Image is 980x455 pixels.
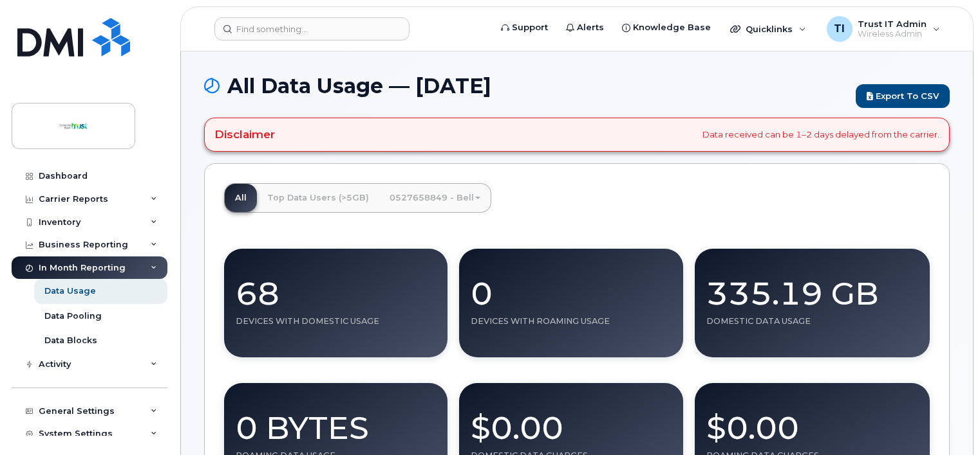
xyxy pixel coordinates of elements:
[379,184,491,212] a: 0527658849 - Bell
[257,184,379,212] a: Top Data Users (>5GB)
[471,316,671,326] div: Devices With Roaming Usage
[471,395,671,451] div: $0.00
[204,118,950,151] div: Data received can be 1–2 days delayed from the carrier.
[236,260,436,316] div: 68
[471,260,671,316] div: 0
[225,184,257,212] a: All
[236,395,436,451] div: 0 Bytes
[706,395,918,451] div: $0.00
[856,84,950,108] a: Export to CSV
[236,316,436,326] div: Devices With Domestic Usage
[214,128,275,141] h4: Disclaimer
[706,260,918,316] div: 335.19 GB
[706,316,918,326] div: Domestic Data Usage
[204,75,849,97] h1: All Data Usage — [DATE]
